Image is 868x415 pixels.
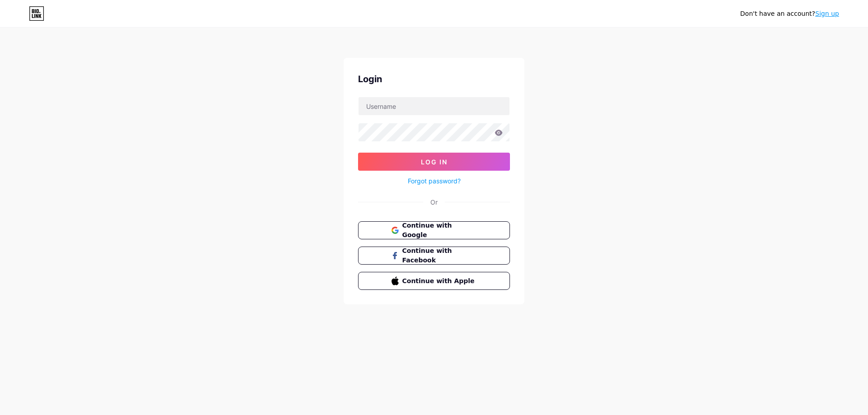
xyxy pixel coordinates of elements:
[815,10,839,17] a: Sign up
[358,221,510,239] button: Continue with Google
[430,197,438,207] div: Or
[421,158,448,166] span: Log In
[359,97,509,115] input: Username
[408,176,461,186] a: Forgot password?
[358,72,510,86] div: Login
[402,221,477,240] span: Continue with Google
[358,153,510,171] button: Log In
[402,246,477,265] span: Continue with Facebook
[358,272,510,290] button: Continue with Apple
[740,9,839,19] div: Don't have an account?
[358,247,510,265] button: Continue with Facebook
[402,276,477,286] span: Continue with Apple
